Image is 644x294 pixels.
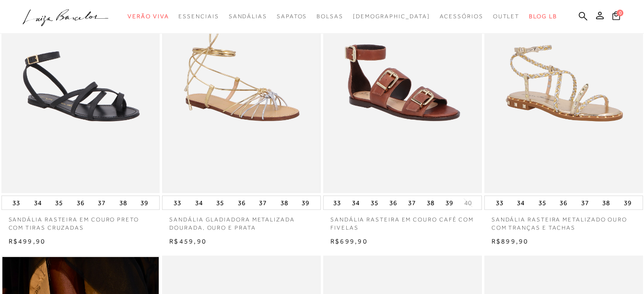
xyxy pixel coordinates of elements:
[278,196,291,209] button: 38
[386,196,400,209] button: 36
[493,8,520,25] a: noSubCategoriesText
[609,11,623,24] button: 0
[440,13,483,20] span: Acessórios
[229,8,267,25] a: noSubCategoriesText
[599,196,613,209] button: 38
[536,196,549,209] button: 35
[9,237,46,245] span: R$499,90
[31,196,45,209] button: 34
[277,13,307,20] span: Sapatos
[330,196,344,209] button: 33
[235,196,248,209] button: 36
[299,196,312,209] button: 39
[162,210,321,232] a: SANDÁLIA GLADIADORA METALIZADA DOURADA, OURO E PRATA
[578,196,592,209] button: 37
[349,196,363,209] button: 34
[52,196,66,209] button: 35
[277,8,307,25] a: noSubCategoriesText
[229,13,267,20] span: Sandálias
[1,210,160,232] a: SANDÁLIA RASTEIRA EM COURO PRETO COM TIRAS CRUZADAS
[323,210,482,232] a: SANDÁLIA RASTEIRA EM COURO CAFÉ COM FIVELAS
[484,210,643,232] a: SANDÁLIA RASTEIRA METALIZADO OURO COM TRANÇAS E TACHAS
[368,196,381,209] button: 35
[529,13,557,20] span: BLOG LB
[95,196,108,209] button: 37
[171,196,184,209] button: 33
[138,196,151,209] button: 39
[256,196,269,209] button: 37
[316,13,343,20] span: Bolsas
[128,13,169,20] span: Verão Viva
[330,237,368,245] span: R$699,90
[617,10,623,16] span: 0
[128,8,169,25] a: noSubCategoriesText
[178,8,219,25] a: noSubCategoriesText
[169,237,207,245] span: R$459,90
[117,196,130,209] button: 38
[557,196,570,209] button: 36
[493,196,506,209] button: 33
[424,196,437,209] button: 38
[440,8,483,25] a: noSubCategoriesText
[316,8,343,25] a: noSubCategoriesText
[621,196,634,209] button: 39
[492,237,529,245] span: R$899,90
[74,196,87,209] button: 36
[213,196,227,209] button: 35
[405,196,419,209] button: 37
[443,196,456,209] button: 39
[493,13,520,20] span: Outlet
[178,13,219,20] span: Essenciais
[353,8,430,25] a: noSubCategoriesText
[10,196,23,209] button: 33
[353,13,430,20] span: [DEMOGRAPHIC_DATA]
[529,8,557,25] a: BLOG LB
[192,196,206,209] button: 34
[514,196,527,209] button: 34
[461,198,475,208] button: 40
